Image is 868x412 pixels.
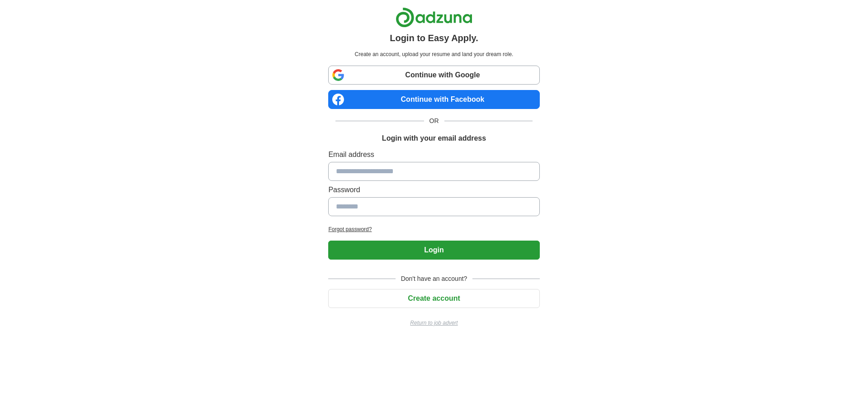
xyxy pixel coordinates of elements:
[328,241,539,260] button: Login
[328,289,539,308] button: Create account
[396,7,472,28] img: Adzuna logo
[390,31,478,45] h1: Login to Easy Apply.
[328,294,539,302] a: Create account
[330,50,538,58] p: Create an account, upload your resume and land your dream role.
[328,90,539,109] a: Continue with Facebook
[424,116,444,126] span: OR
[328,66,539,85] a: Continue with Google
[328,185,539,195] label: Password
[328,225,539,233] a: Forgot password?
[396,274,473,284] span: Don't have an account?
[328,149,539,160] label: Email address
[328,319,539,327] a: Return to job advert
[382,133,486,144] h1: Login with your email address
